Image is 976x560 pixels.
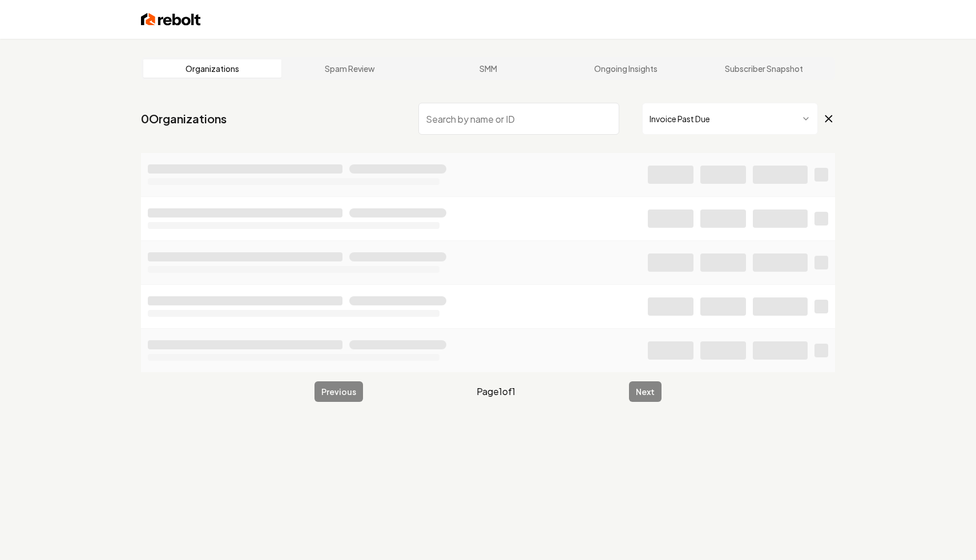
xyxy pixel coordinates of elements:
[695,59,833,78] a: Subscriber Snapshot
[557,59,695,78] a: Ongoing Insights
[477,385,515,398] span: Page 1 of 1
[141,11,201,27] img: Rebolt Logo
[419,59,557,78] a: SMM
[418,103,619,135] input: Search by name or ID
[143,59,281,78] a: Organizations
[141,111,227,127] a: 0Organizations
[281,59,420,78] a: Spam Review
